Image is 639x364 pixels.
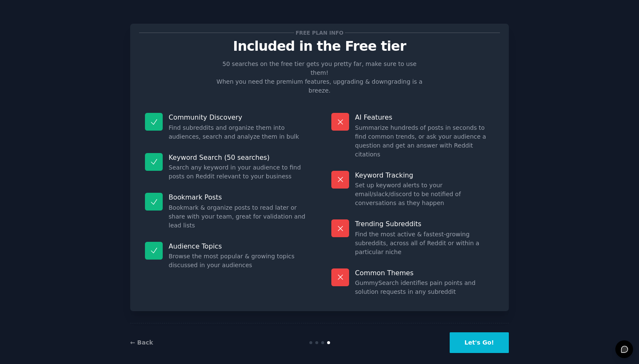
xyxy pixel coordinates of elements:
dd: GummySearch identifies pain points and solution requests in any subreddit [355,279,494,296]
p: Keyword Tracking [355,171,494,180]
dd: Summarize hundreds of posts in seconds to find common trends, or ask your audience a question and... [355,123,494,159]
p: AI Features [355,113,494,122]
p: Common Themes [355,268,494,277]
p: 50 searches on the free tier gets you pretty far, make sure to use them! When you need the premiu... [213,60,426,95]
p: Community Discovery [169,113,308,122]
a: ← Back [130,339,153,346]
dd: Bookmark & organize posts to read later or share with your team, great for validation and lead lists [169,203,308,230]
button: Let's Go! [450,332,509,353]
dd: Search any keyword in your audience to find posts on Reddit relevant to your business [169,163,308,181]
p: Keyword Search (50 searches) [169,153,308,162]
p: Included in the Free tier [139,39,500,54]
span: Free plan info [294,28,345,37]
p: Audience Topics [169,242,308,251]
p: Trending Subreddits [355,219,494,228]
dd: Find the most active & fastest-growing subreddits, across all of Reddit or within a particular niche [355,230,494,257]
dd: Find subreddits and organize them into audiences, search and analyze them in bulk [169,123,308,141]
dd: Browse the most popular & growing topics discussed in your audiences [169,252,308,270]
dd: Set up keyword alerts to your email/slack/discord to be notified of conversations as they happen [355,181,494,208]
p: Bookmark Posts [169,193,308,202]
